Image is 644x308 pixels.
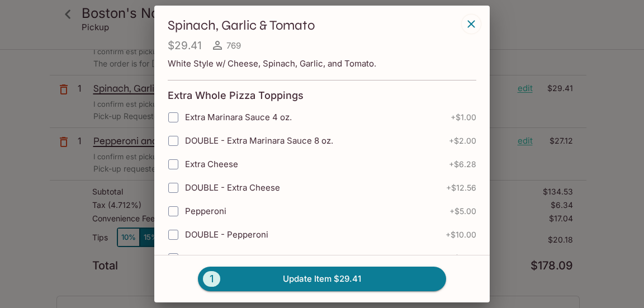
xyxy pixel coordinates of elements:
[449,136,476,145] span: + $2.00
[168,58,476,69] p: White Style w/ Cheese, Spinach, Garlic, and Tomato.
[168,39,202,53] h4: $29.41
[185,112,292,122] span: Extra Marinara Sauce 4 oz.
[185,229,268,240] span: DOUBLE - Pepperoni
[168,17,458,34] h3: Spinach, Garlic & Tomato
[185,135,333,146] span: DOUBLE - Extra Marinara Sauce 8 oz.
[446,230,476,239] span: + $10.00
[198,267,446,291] button: 1Update Item $29.41
[185,182,280,193] span: DOUBLE - Extra Cheese
[226,40,241,51] span: 769
[449,207,476,216] span: + $5.00
[185,159,238,169] span: Extra Cheese
[451,113,476,122] span: + $1.00
[449,160,476,169] span: + $6.28
[203,271,220,287] span: 1
[168,89,304,102] h4: Extra Whole Pizza Toppings
[446,183,476,192] span: + $12.56
[185,206,226,216] span: Pepperoni
[185,253,219,263] span: Sausage
[449,254,476,263] span: + $5.00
